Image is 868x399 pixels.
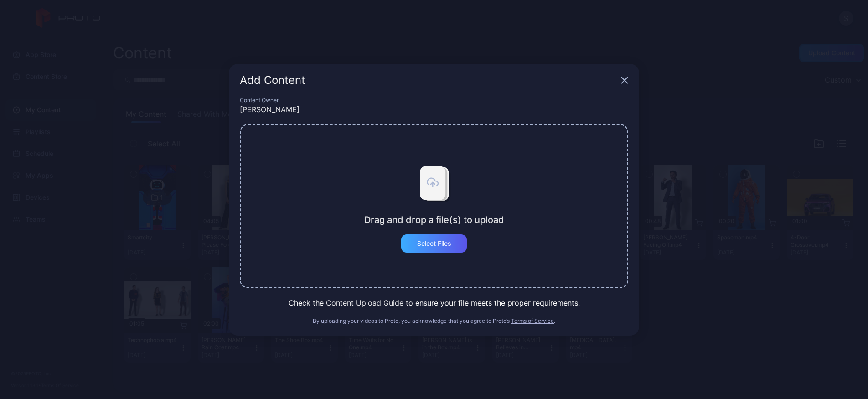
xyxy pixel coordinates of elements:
div: Content Owner [240,97,628,104]
div: By uploading your videos to Proto, you acknowledge that you agree to Proto’s . [240,317,628,325]
button: Terms of Service [511,317,554,325]
div: Select Files [417,240,451,247]
button: Content Upload Guide [326,297,403,308]
div: Check the to ensure your file meets the proper requirements. [240,297,628,308]
div: Add Content [240,75,617,86]
button: Select Files [401,234,467,253]
div: [PERSON_NAME] [240,104,628,115]
div: Drag and drop a file(s) to upload [364,214,504,225]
